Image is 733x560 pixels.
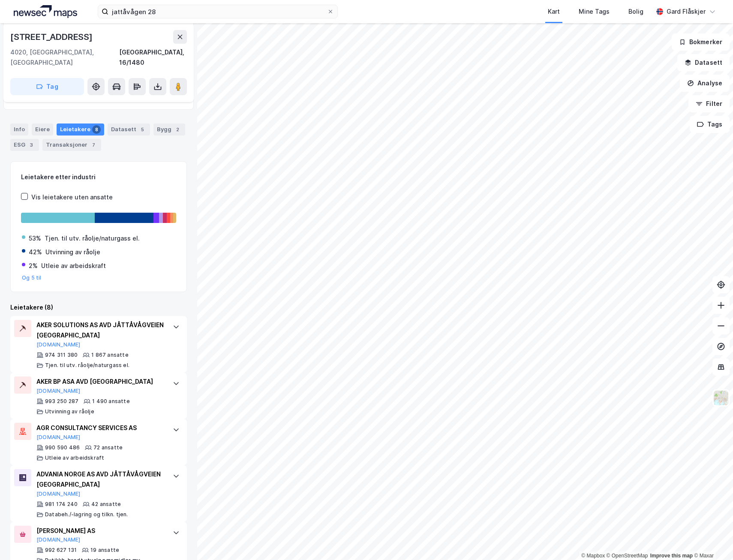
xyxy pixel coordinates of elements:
[10,139,39,151] div: ESG
[29,247,42,257] div: 42%
[36,376,164,387] div: AKER BP ASA AVD [GEOGRAPHIC_DATA]
[108,123,150,135] div: Datasett
[10,123,28,135] div: Info
[10,30,94,44] div: [STREET_ADDRESS]
[36,434,81,441] button: [DOMAIN_NAME]
[27,141,36,149] div: 3
[89,141,98,149] div: 7
[36,320,164,340] div: AKER SOLUTIONS AS AVD JÅTTÅVÅGVEIEN [GEOGRAPHIC_DATA]
[45,233,140,244] div: Tjen. til utv. råolje/naturgass el.
[45,362,129,369] div: Tjen. til utv. råolje/naturgass el.
[90,547,119,554] div: 19 ansatte
[42,139,101,151] div: Transaksjoner
[57,123,104,135] div: Leietakere
[21,172,176,182] div: Leietakere etter industri
[36,526,164,536] div: [PERSON_NAME] AS
[36,388,81,394] button: [DOMAIN_NAME]
[690,116,730,133] button: Tags
[22,274,42,281] button: Og 5 til
[119,47,187,68] div: [GEOGRAPHIC_DATA], 16/1480
[173,125,182,134] div: 2
[672,33,730,51] button: Bokmerker
[91,501,121,508] div: 42 ansatte
[32,123,53,135] div: Eiere
[690,519,733,560] iframe: Chat Widget
[153,123,185,135] div: Bygg
[93,444,123,451] div: 72 ansatte
[680,75,730,92] button: Analyse
[690,519,733,560] div: Kontrollprogram for chat
[36,469,164,490] div: ADVANIA NORGE AS AVD JÅTTÅVÅGVEIEN [GEOGRAPHIC_DATA]
[45,352,78,358] div: 974 311 380
[579,6,610,17] div: Mine Tags
[10,78,84,95] button: Tag
[108,5,327,18] input: Søk på adresse, matrikkel, gårdeiere, leietakere eller personer
[650,553,693,559] a: Improve this map
[45,398,78,405] div: 993 250 287
[36,491,81,497] button: [DOMAIN_NAME]
[45,501,78,508] div: 981 174 240
[548,6,560,17] div: Kart
[45,547,77,554] div: 992 627 131
[45,408,94,415] div: Utvinning av råolje
[607,553,648,559] a: OpenStreetMap
[29,233,41,244] div: 53%
[667,6,706,17] div: Gard Flåskjer
[688,95,730,112] button: Filter
[14,5,77,18] img: logo.a4113a55bc3d86da70a041830d287a7e.svg
[713,390,729,406] img: Z
[91,352,129,358] div: 1 867 ansatte
[45,511,128,518] div: Databeh./-lagring og tilkn. tjen.
[45,455,104,461] div: Utleie av arbeidskraft
[10,302,187,313] div: Leietakere (8)
[31,192,113,202] div: Vis leietakere uten ansatte
[45,444,80,451] div: 990 590 486
[45,247,100,257] div: Utvinning av råolje
[10,47,119,68] div: 4020, [GEOGRAPHIC_DATA], [GEOGRAPHIC_DATA]
[92,398,130,405] div: 1 490 ansatte
[628,6,643,17] div: Bolig
[92,125,101,134] div: 8
[36,341,81,348] button: [DOMAIN_NAME]
[677,54,730,71] button: Datasett
[41,261,106,271] div: Utleie av arbeidskraft
[36,536,81,543] button: [DOMAIN_NAME]
[138,125,147,134] div: 5
[29,261,38,271] div: 2%
[581,553,605,559] a: Mapbox
[36,423,164,433] div: AGR CONSULTANCY SERVICES AS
